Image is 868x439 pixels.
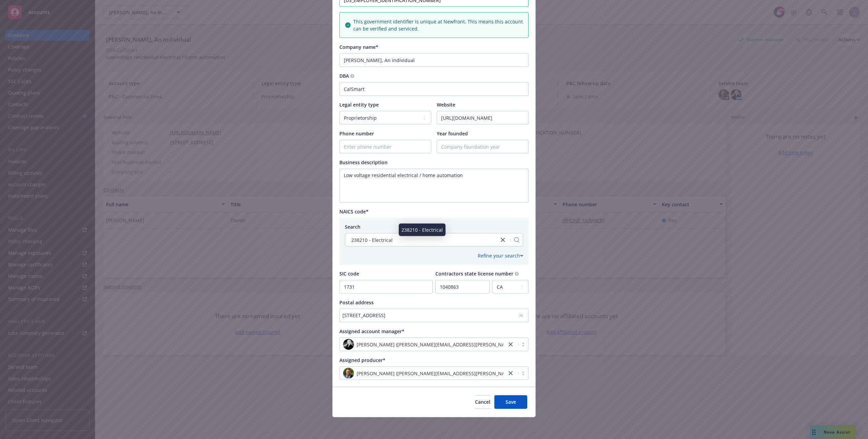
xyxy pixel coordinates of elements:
[475,395,490,409] button: Cancel
[339,82,529,96] input: DBA
[339,270,359,277] span: SIC code
[339,53,529,67] input: Company name
[357,341,554,348] span: [PERSON_NAME] ([PERSON_NAME][EMAIL_ADDRESS][PERSON_NAME][DOMAIN_NAME])
[435,270,513,277] span: Contractors state license number
[507,340,515,348] a: close
[339,299,374,306] span: Postal address
[349,236,495,244] span: 238210 - Electrical
[339,328,405,335] span: Assigned account manager*
[339,309,529,322] button: [STREET_ADDRESS]
[499,236,507,244] a: close
[342,312,519,319] div: [STREET_ADDRESS]
[478,252,523,259] div: Refine your search
[340,280,432,293] input: SIC Code
[475,399,490,405] span: Cancel
[339,159,388,166] span: Business description
[339,44,378,50] span: Company name*
[339,208,369,215] span: NAICS code*
[507,369,515,377] a: close
[339,130,374,137] span: Phone number
[340,140,431,153] input: Enter phone number
[345,224,360,230] span: Search
[436,280,489,293] input: CSLB License
[339,357,386,363] span: Assigned producer*
[506,399,516,405] span: Save
[343,368,503,379] span: photo[PERSON_NAME] ([PERSON_NAME][EMAIL_ADDRESS][PERSON_NAME][DOMAIN_NAME])
[357,370,554,377] span: [PERSON_NAME] ([PERSON_NAME][EMAIL_ADDRESS][PERSON_NAME][DOMAIN_NAME])
[437,130,468,137] span: Year founded
[494,395,527,409] button: Save
[343,339,503,350] span: photo[PERSON_NAME] ([PERSON_NAME][EMAIL_ADDRESS][PERSON_NAME][DOMAIN_NAME])
[339,101,379,108] span: Legal entity type
[437,140,528,153] input: Company foundation year
[343,368,354,379] img: photo
[339,169,529,203] textarea: Enter business description
[437,101,455,108] span: Website
[353,18,523,32] span: This government identifier is unique at Newfront. This means this account can be verified and ser...
[339,73,349,79] span: DBA
[351,236,393,244] span: 238210 - Electrical
[437,111,528,124] input: Enter URL
[343,339,354,350] img: photo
